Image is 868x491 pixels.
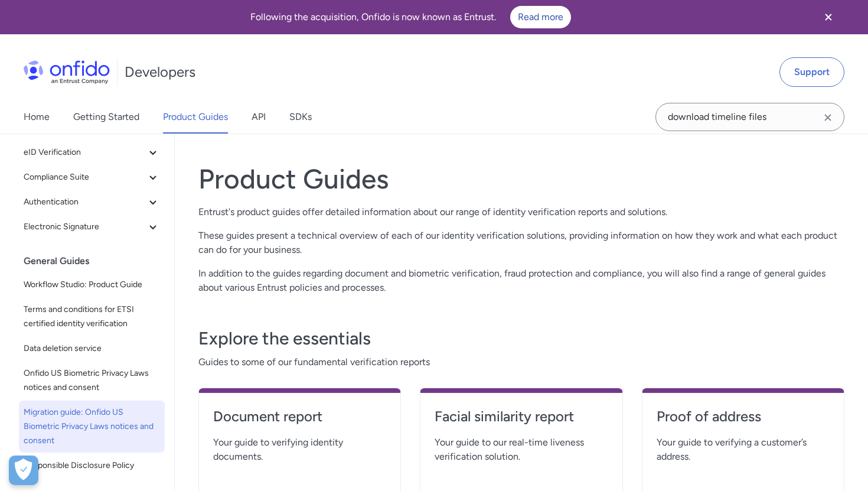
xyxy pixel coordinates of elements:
[213,435,386,464] span: Your guide to verifying identity documents.
[289,100,312,134] a: SDKs
[19,454,165,477] a: Responsible Disclosure Policy
[14,6,807,28] div: Following the acquisition, Onfido is now known as Entrust.
[24,249,169,273] div: General Guides
[24,170,146,184] span: Compliance Suite
[24,145,146,160] span: eID Verification
[19,165,165,189] button: Compliance Suite
[821,10,836,24] svg: Close banner
[213,407,386,426] h4: Document report
[19,362,165,399] a: Onfido US Biometric Privacy Laws notices and consent
[24,303,160,331] span: Terms and conditions for ETSI certified identity verification
[24,459,160,473] span: Responsible Disclosure Policy
[198,205,844,219] p: Entrust's product guides offer detailed information about our range of identity verification repo...
[19,273,165,297] a: Workflow Studio: Product Guide
[19,298,165,336] a: Terms and conditions for ETSI certified identity verification
[73,100,139,134] a: Getting Started
[435,435,608,464] span: Your guide to our real-time liveness verification solution.
[24,366,160,395] span: Onfido US Biometric Privacy Laws notices and consent
[198,162,844,196] h1: Product Guides
[435,407,608,435] a: Facial similarity report
[198,327,844,350] h3: Explore the essentials
[24,278,160,292] span: Workflow Studio: Product Guide
[198,355,844,369] span: Guides to some of our fundamental verification reports
[19,141,165,164] button: eID Verification
[125,63,195,82] h1: Developers
[198,266,844,295] p: In addition to the guides regarding document and biometric verification, fraud protection and com...
[655,103,844,131] input: Onfido search input field
[657,407,830,426] h4: Proof of address
[24,195,146,209] span: Authentication
[19,215,165,239] button: Electronic Signature
[252,100,266,134] a: API
[779,57,844,87] a: Support
[24,220,146,234] span: Electronic Signature
[163,100,228,134] a: Product Guides
[213,407,386,435] a: Document report
[657,435,830,464] span: Your guide to verifying a customer’s address.
[510,6,571,28] a: Read more
[19,190,165,214] button: Authentication
[24,342,160,356] span: Data deletion service
[198,229,844,257] p: These guides present a technical overview of each of our identity verification solutions, providi...
[24,100,50,134] a: Home
[807,2,850,32] button: Close banner
[821,110,835,125] svg: Clear search field button
[24,60,110,84] img: Onfido Logo
[435,407,608,426] h4: Facial similarity report
[9,456,38,485] div: Cookie Preferences
[9,456,38,485] button: Open Preferences
[19,337,165,360] a: Data deletion service
[24,405,160,448] span: Migration guide: Onfido US Biometric Privacy Laws notices and consent
[19,401,165,453] a: Migration guide: Onfido US Biometric Privacy Laws notices and consent
[657,407,830,435] a: Proof of address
